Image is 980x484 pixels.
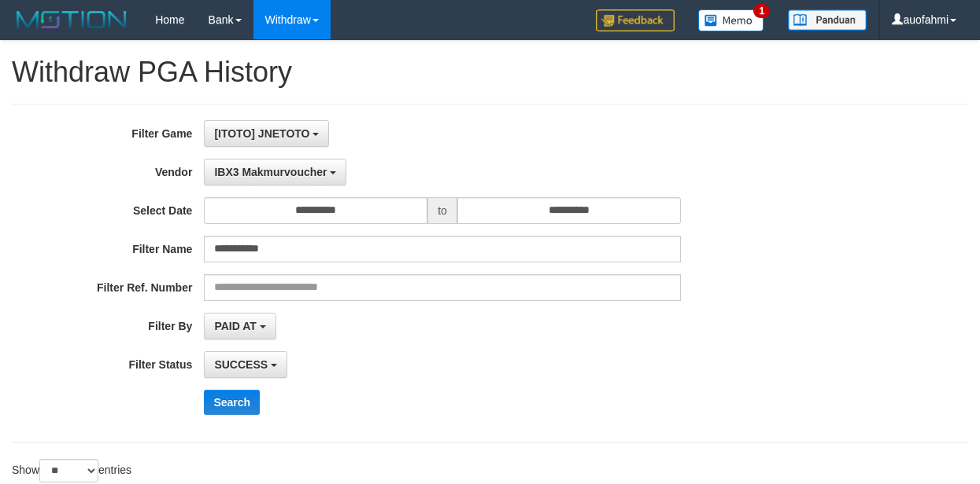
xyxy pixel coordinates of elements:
[788,9,867,31] img: panduan.png
[12,57,968,88] h1: Withdraw PGA History
[204,313,276,339] button: PAID AT
[204,120,329,147] button: [ITOTO] JNETOTO
[12,8,131,31] img: MOTION_logo.png
[214,320,256,332] span: PAID AT
[214,358,268,371] span: SUCCESS
[39,459,98,482] select: Showentries
[753,4,770,18] span: 1
[12,459,131,482] label: Show entries
[427,197,457,224] span: to
[596,9,675,31] img: Feedback.jpg
[204,159,346,185] button: IBX3 Makmurvoucher
[698,9,764,31] img: Button%20Memo.svg
[204,390,260,415] button: Search
[214,166,327,178] span: IBX3 Makmurvoucher
[204,351,287,378] button: SUCCESS
[214,127,309,140] span: [ITOTO] JNETOTO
